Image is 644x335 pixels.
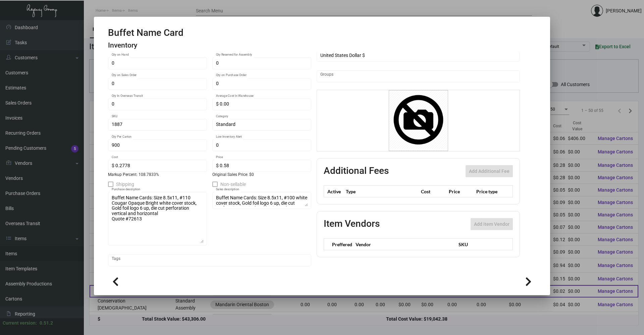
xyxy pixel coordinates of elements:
[475,186,505,197] th: Price type
[3,320,37,327] div: Current version:
[447,186,475,197] th: Price
[466,165,513,177] button: Add Additional Fee
[352,239,455,250] th: Vendor
[469,169,509,174] span: Add Additional Fee
[108,41,183,50] h4: Inventory
[116,180,134,188] span: Shipping
[324,218,380,230] h2: Item Vendors
[471,218,513,230] button: Add item Vendor
[324,165,389,177] h2: Additional Fees
[474,221,509,227] span: Add item Vendor
[324,239,353,250] th: Preffered
[220,180,246,188] span: Non-sellable
[344,186,419,197] th: Type
[108,27,183,39] h2: Buffet Name Card
[320,74,517,79] input: Add new..
[455,239,513,250] th: SKU
[40,320,53,327] div: 0.51.2
[419,186,447,197] th: Cost
[324,186,344,197] th: Active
